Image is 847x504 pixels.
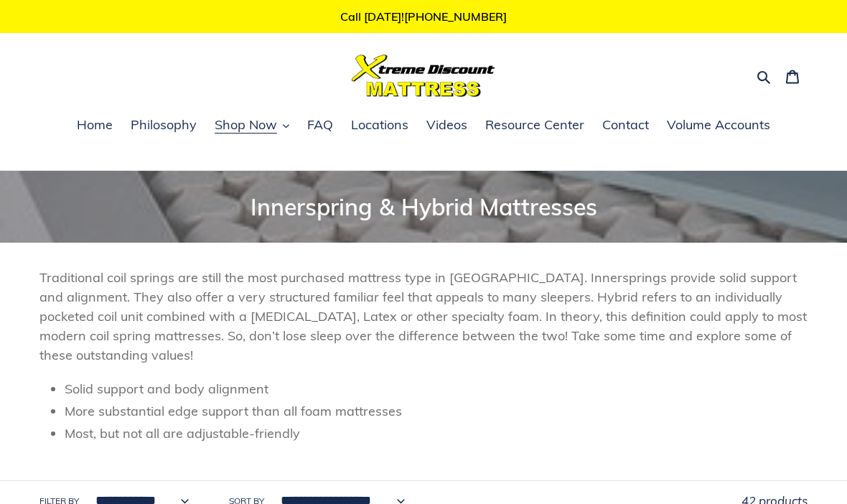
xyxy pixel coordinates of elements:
span: FAQ [307,116,333,134]
a: FAQ [300,115,340,136]
p: Traditional coil springs are still the most purchased mattress type in [GEOGRAPHIC_DATA]. Innersp... [39,268,808,365]
a: [PHONE_NUMBER] [404,9,507,24]
a: Contact [595,115,656,136]
span: Home [77,116,113,134]
span: Shop Now [215,116,277,134]
a: Home [70,115,120,136]
a: Volume Accounts [660,115,777,136]
span: Volume Accounts [667,116,770,134]
span: Videos [426,116,467,134]
a: Videos [419,115,474,136]
a: Locations [344,115,416,136]
span: Innerspring & Hybrid Mattresses [251,192,597,221]
a: Philosophy [123,115,204,136]
a: Resource Center [478,115,591,136]
span: Contact [602,116,649,134]
li: More substantial edge support than all foam mattresses [65,401,808,421]
span: Philosophy [131,116,197,134]
span: Resource Center [485,116,584,134]
li: Most, but not all are adjustable-friendly [65,424,808,443]
button: Shop Now [207,115,296,136]
img: Xtreme Discount Mattress [352,55,495,97]
span: Locations [351,116,408,134]
li: Solid support and body alignment [65,379,808,398]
